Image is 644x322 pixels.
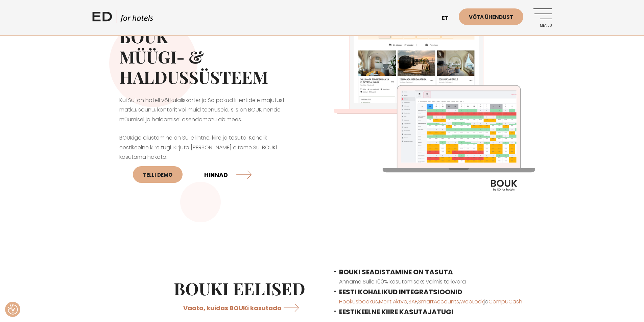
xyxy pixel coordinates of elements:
[204,166,252,183] a: HINNAD
[418,298,459,305] a: SmartAccounts
[119,26,295,87] h2: BOUK MÜÜGI- & HALDUSSÜSTEEM
[109,278,305,299] h2: BOUKi EELISED
[488,298,522,305] a: CompuCash
[92,10,153,27] a: ED HOTELS
[119,96,295,125] p: Kui Sul on hotell või külaliskorter ja Sa pakud klientidele majutust matku, saunu, kontorit või m...
[438,10,459,27] a: et
[339,277,535,287] p: Anname Sulle 100% kasutamiseks valmis tarkvara
[339,307,453,317] strong: EESTIKEELNE KIIRE KASUTAJATUGI
[460,298,484,305] a: WebLock
[459,8,523,25] a: Võta ühendust
[339,297,535,307] p: , , , , ja
[133,166,183,183] a: Telli DEMO
[533,8,552,27] a: Menüü
[339,287,462,297] span: EESTI KOHALIKUD INTEGRATSIOONID
[339,298,378,305] a: Hookusbookus
[8,304,18,315] button: Nõusolekueelistused
[408,298,417,305] a: SAF
[339,267,453,277] span: BOUKI SEADISTAMINE ON TASUTA
[533,24,552,28] span: Menüü
[119,133,295,187] p: BOUKiga alustamine on Sulle lihtne, kiire ja tasuta. Kohalik eestikeelne kiire tugi. Kirjuta [PER...
[379,298,407,305] a: Merit Aktva
[183,299,305,317] a: Vaata, kuidas BOUKi kasutada
[8,304,18,315] img: Revisit consent button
